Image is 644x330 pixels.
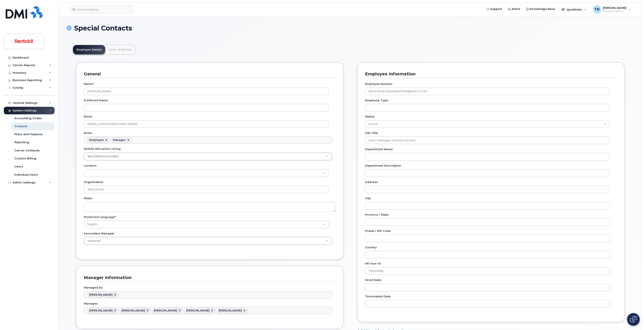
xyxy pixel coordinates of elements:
a: Employee Details [73,45,105,54]
label: Preferred Name [84,98,108,102]
label: Job Title [365,131,378,135]
label: Department Name [365,147,393,151]
div: Manager [113,138,126,142]
h3: Manager Information [84,275,333,281]
h3: General [84,71,333,77]
label: Name [84,82,94,86]
label: Address [365,180,378,184]
label: Notes [84,196,92,200]
h1: Special Contacts [67,24,634,32]
span: Janice Crisostomo [89,293,113,296]
label: Terminated Date [365,294,391,298]
label: Managed by [84,286,103,290]
label: City [365,196,371,200]
span: Peter Quinlan [219,309,242,312]
label: Employee Type [365,98,388,102]
label: Status [365,115,375,119]
label: Location [84,164,97,168]
label: Preferred Language [84,215,116,219]
span: 8643395470.341800 [88,155,118,158]
span: Elliott Urrea [122,309,145,312]
span: Bryan Largen [89,309,113,312]
label: Employee Number [365,82,393,86]
span: Unknown [85,239,101,243]
div: Employee [89,138,104,142]
label: Email [84,115,92,119]
label: Manages [84,302,98,306]
abbr: required [115,215,116,219]
label: HR user id [365,262,381,266]
h3: Employee Information [365,71,614,77]
label: Hired Date [365,278,381,282]
a: Lines of Service [105,45,135,54]
label: Postal / ZIP Code [365,229,391,233]
label: Roles [84,131,92,135]
label: Department Description [365,164,401,168]
a: 8643395470.341800 [84,153,332,160]
label: Province / State [365,213,389,217]
a: Unknown [84,237,332,245]
label: Mobile allocation string [84,147,121,151]
label: Secondary Manager [84,231,114,235]
span: Jeremy Paine [154,309,177,312]
label: Country [365,245,377,249]
abbr: required [93,82,94,86]
label: Organization [84,180,103,184]
img: Open chat [630,316,637,323]
span: Joan Hargett [186,309,210,312]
